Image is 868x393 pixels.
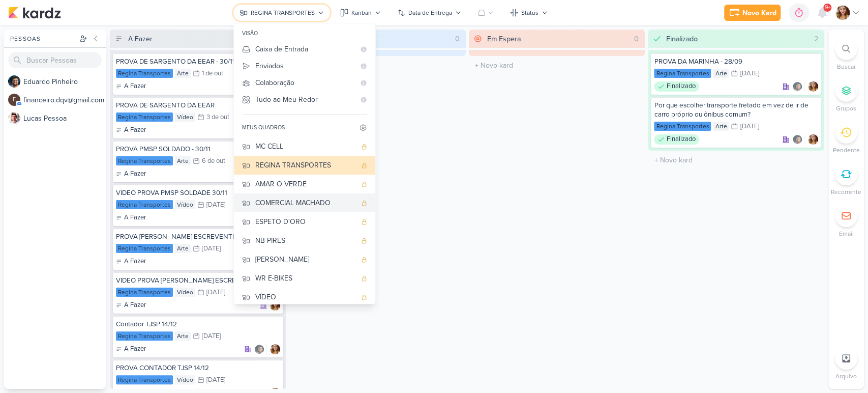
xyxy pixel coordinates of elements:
[234,250,375,269] button: [PERSON_NAME]
[116,101,280,110] div: PROVA DE SARGENTO DA EEAR
[666,134,695,145] p: Finalizado
[654,81,699,92] div: Finalizado
[234,58,375,74] button: Enviados
[234,137,375,156] button: MC CELL
[836,104,856,113] p: Grupos
[255,94,355,105] div: Tudo ao Meu Redor
[116,232,280,241] div: PROVA TJSP ESCREVENTE 07/12
[206,289,225,296] div: [DATE]
[825,4,830,12] span: 9+
[828,38,864,71] li: Ctrl + F
[8,52,102,68] input: Buscar Pessoas
[255,235,356,246] div: NB PIRES
[23,113,106,124] div: L u c a s P e s s o a
[116,244,173,253] div: Regina Transportes
[175,200,195,209] div: Vídeo
[124,81,146,92] p: A Fazer
[361,219,367,225] div: quadro pessoal
[654,134,699,145] div: Finalizado
[255,77,355,88] div: Colaboração
[116,288,173,297] div: Regina Transportes
[116,344,146,354] div: A Fazer
[175,69,191,78] div: Arte
[202,158,225,164] div: 6 de out
[839,229,854,238] p: Email
[255,273,356,284] div: WR E-BIKES
[116,156,173,165] div: Regina Transportes
[654,69,711,78] div: Regina Transportes
[254,344,267,354] div: Colaboradores: Eduardo Pinheiro
[116,57,280,66] div: PROVA DE SARGENTO DA EEAR - 30/11
[175,288,195,297] div: Vídeo
[254,344,264,354] img: Eduardo Pinheiro
[234,212,375,231] button: ESPETO D'ORO
[234,26,375,41] div: visão
[792,134,802,145] img: Eduardo Pinheiro
[740,123,759,130] div: [DATE]
[270,300,280,311] img: Thaís Leite
[206,377,225,383] div: [DATE]
[202,245,221,252] div: [DATE]
[234,175,375,193] button: AMAR O VERDE
[361,200,367,206] div: quadro pessoal
[234,156,375,175] button: REGINA TRANSPORTES
[116,213,146,223] div: A Fazer
[116,331,173,341] div: Regina Transportes
[116,200,173,209] div: Regina Transportes
[116,125,146,135] div: A Fazer
[124,257,146,267] p: A Fazer
[808,81,818,92] img: Thaís Leite
[831,187,861,196] p: Recorrente
[116,257,146,267] div: A Fazer
[808,134,818,145] div: Responsável: Thaís Leite
[650,153,822,167] input: + Novo kard
[234,41,375,58] button: Caixa de Entrada
[8,34,77,43] div: Pessoas
[742,8,776,18] div: Novo Kard
[291,58,464,73] input: + Novo kard
[255,141,356,152] div: MC CELL
[116,81,146,92] div: A Fazer
[724,5,781,21] button: Novo Kard
[124,344,146,354] p: A Fazer
[116,69,173,78] div: Regina Transportes
[234,91,375,108] button: Tudo ao Meu Redor
[234,193,375,212] button: COMERCIAL MACHADO
[23,95,106,105] div: f i n a n c e i r o . d q v @ g m a i l . c o m
[740,70,759,77] div: [DATE]
[116,169,146,179] div: A Fazer
[361,181,367,187] div: quadro pessoal
[792,134,805,145] div: Colaboradores: Eduardo Pinheiro
[270,300,280,311] div: Responsável: Thaís Leite
[837,62,856,71] p: Buscar
[255,198,356,208] div: COMERCIAL MACHADO
[8,112,20,124] img: Lucas Pessoa
[8,7,61,19] img: kardz.app
[175,244,191,253] div: Arte
[808,134,818,145] img: Thaís Leite
[206,114,229,121] div: 3 de out
[234,74,375,91] button: Colaboração
[234,231,375,250] button: NB PIRES
[835,372,857,381] p: Arquivo
[128,34,153,44] div: A Fazer
[255,179,356,189] div: AMAR O VERDE
[713,122,729,131] div: Arte
[361,162,367,169] div: quadro pessoal
[666,81,695,92] p: Finalizado
[810,34,822,44] div: 2
[835,6,850,20] img: Thaís Leite
[116,113,173,122] div: Regina Transportes
[361,294,367,300] div: quadro pessoal
[361,238,367,244] div: quadro pessoal
[116,276,280,285] div: VIDEO PROVA TJSP ESCREVENTE
[116,300,146,311] div: A Fazer
[124,300,146,311] p: A Fazer
[116,320,280,329] div: Contador TJSP 14/12
[808,81,818,92] div: Responsável: Thaís Leite
[451,34,464,44] div: 0
[23,76,106,87] div: E d u a r d o P i n h e i r o
[116,363,280,373] div: PROVA CONTADOR TJSP 14/12
[8,94,20,106] div: financeiro.dqv@gmail.com
[175,375,195,384] div: Vídeo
